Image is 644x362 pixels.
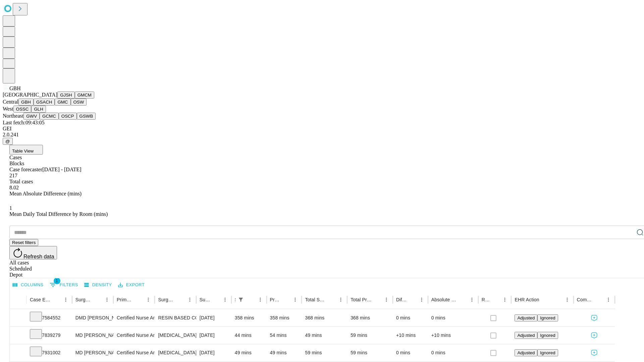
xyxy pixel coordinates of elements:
div: MD [PERSON_NAME] [75,327,110,344]
button: Menu [220,295,230,304]
button: Sort [408,295,417,304]
span: 1 [54,278,60,284]
span: 217 [9,173,17,178]
span: Adjusted [517,350,535,355]
div: 0 mins [396,344,425,361]
button: Reset filters [9,239,38,246]
button: Expand [13,347,23,359]
div: 7931002 [30,344,69,361]
button: Sort [52,295,61,304]
div: Difference [396,297,407,302]
button: Menu [604,295,613,304]
div: 1 active filter [236,295,246,304]
button: Sort [458,295,467,304]
button: Sort [491,295,500,304]
div: 59 mins [305,344,344,361]
button: OSSC [13,106,32,113]
button: Sort [327,295,336,304]
button: OSCP [59,113,77,120]
div: 59 mins [351,344,389,361]
div: 358 mins [235,309,263,326]
span: Reset filters [12,240,36,245]
div: Certified Nurse Anesthetist [117,309,151,326]
button: GBH [18,99,34,106]
span: 8.02 [9,185,19,190]
div: Scheduled In Room Duration [235,297,235,302]
div: Total Predicted Duration [351,297,372,302]
div: Primary Service [117,297,133,302]
div: EHR Action [515,297,539,302]
span: @ [5,139,10,144]
button: Sort [540,295,549,304]
button: @ [3,138,13,145]
button: Ignored [537,332,558,339]
div: Total Scheduled Duration [305,297,326,302]
button: Sort [134,295,144,304]
button: Sort [594,295,604,304]
div: MD [PERSON_NAME] [75,344,110,361]
button: Menu [61,295,70,304]
button: Menu [417,295,426,304]
div: 368 mins [351,309,389,326]
span: Ignored [540,315,555,320]
span: Total cases [9,179,33,184]
button: Menu [336,295,345,304]
span: Ignored [540,333,555,338]
button: Select columns [11,280,45,290]
div: 54 mins [270,327,299,344]
span: Adjusted [517,333,535,338]
div: 44 mins [235,327,263,344]
button: Menu [467,295,477,304]
button: Expand [13,312,23,324]
span: [DATE] - [DATE] [42,167,81,172]
button: Menu [102,295,112,304]
div: Surgery Date [200,297,210,302]
button: Sort [372,295,382,304]
span: Northeast [3,113,23,119]
button: Menu [290,295,300,304]
button: GMC [55,99,70,106]
div: 49 mins [235,344,263,361]
button: Refresh data [9,246,57,259]
button: Table View [9,145,43,155]
button: Export [116,280,146,290]
button: OSW [71,99,87,106]
div: 0 mins [431,309,475,326]
div: Absolute Difference [431,297,457,302]
button: GSWB [77,113,96,120]
div: 7839279 [30,327,69,344]
div: GEI [3,126,641,132]
div: Surgeon Name [75,297,92,302]
div: Comments [577,297,594,302]
span: Central [3,99,18,105]
button: Sort [93,295,102,304]
span: 1 [9,205,12,211]
div: 368 mins [305,309,344,326]
button: Show filters [236,295,246,304]
div: 358 mins [270,309,299,326]
div: 7584552 [30,309,69,326]
div: 0 mins [431,344,475,361]
button: Density [83,280,114,290]
button: Ignored [537,349,558,356]
div: Predicted In Room Duration [270,297,281,302]
div: Certified Nurse Anesthetist [117,344,151,361]
button: Menu [144,295,153,304]
div: 49 mins [270,344,299,361]
button: Menu [256,295,265,304]
div: [MEDICAL_DATA] CA SCRN HI RISK [158,327,193,344]
button: Menu [500,295,509,304]
span: Case forecaster [9,167,42,172]
span: Last fetch: 09:43:05 [3,120,45,125]
button: GCMC [40,113,59,120]
div: 59 mins [351,327,389,344]
div: DMD [PERSON_NAME] [PERSON_NAME] Dmd [75,309,110,326]
span: Mean Absolute Difference (mins) [9,191,82,196]
span: [GEOGRAPHIC_DATA] [3,92,57,98]
span: Adjusted [517,315,535,320]
button: Show filters [48,280,80,290]
button: GLH [31,106,46,113]
span: GBH [9,85,21,91]
button: Expand [13,330,23,342]
span: Ignored [540,350,555,355]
